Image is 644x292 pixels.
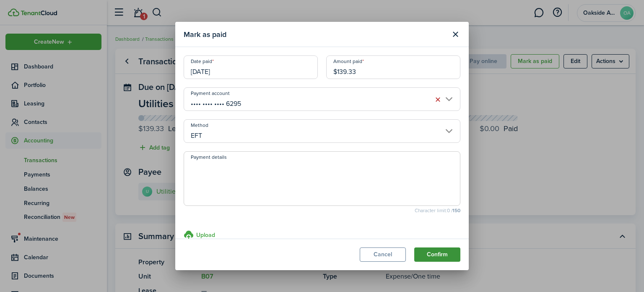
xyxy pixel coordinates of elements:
button: Confirm [414,247,460,262]
b: 150 [452,207,460,214]
button: Close modal [448,27,462,42]
button: Cancel [360,247,406,262]
input: 0.00 [326,55,460,79]
h3: Upload [196,231,215,239]
small: Character limit: 0 / [184,208,460,213]
modal-title: Mark as paid [184,26,446,42]
button: Clear [432,94,444,105]
input: mm/dd/yyyy [184,55,318,79]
